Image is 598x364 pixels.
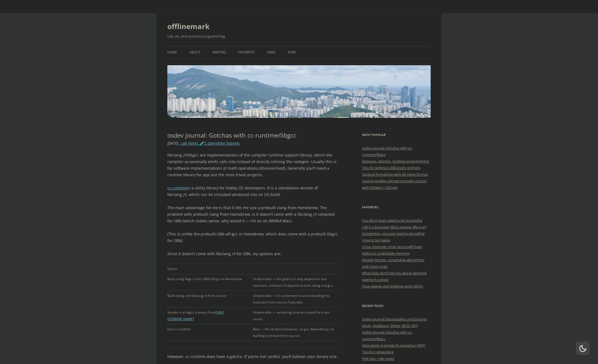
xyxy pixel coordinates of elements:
[362,238,390,243] a: How to be happy
[167,308,253,324] td: Vendor in a libgcc.a binary from
[167,231,339,244] p: (This is unlike the prebuilt i386-elf-gcc in Homebrew, which does come with a prebuilt libgcc for...
[167,132,339,139] h1: osdev journal: Gotchas with cc-runtime/libgcc
[267,46,276,58] a: Links
[167,20,210,33] a: offlinemark
[362,146,413,157] a: osdev journal: Gotchas with cc-runtime/libgcc
[362,356,394,361] a: VIM tips + lab notes
[362,244,422,256] a: Linux Internals: How /proc/self/mem writes to unwritable memory
[362,343,425,348] a: Idea pools: A simple AI metaphor (WIP)
[167,274,253,291] td: Keep using libgcc from i386-elf-gcc in Homebrew
[167,33,431,39] h2: Life, art, and systems programming
[362,132,431,138] h3: Most Popular
[167,185,339,198] p: is a utility library for hobby OS developers. It is a standalone version of libclang_rt, which ca...
[167,264,253,274] td: Option
[362,303,431,309] h3: Recent Posts
[167,65,431,118] img: offlinemark
[362,317,427,328] a: osdev journal: bootloaders and booting (grub, multiboot, limine, BIOS, EFI)
[167,353,339,360] p: However, cc-runtime does have a gotcha. If you’re not careful, you’ll balloon your binary size.
[253,324,339,341] td: Best — No vendored binaries, no gcc dependency, no building toolchain from source
[213,46,226,58] a: Writing
[167,251,339,257] p: Since it doesn’t come with libclang_rt for i386, my options are:
[167,152,339,178] p: libclang_rt/libgcc are implementations of the compiler runtime support library, which the compile...
[288,46,296,58] a: Now
[205,141,207,146] a: C
[179,141,204,146] a: _Lab Notes 🧪
[362,330,413,341] a: osdev journal: Gotchas with cc-runtime/libgcc
[253,291,339,308] td: Undesirable — it’s convenient to avoid building the toolchain from source if possible.
[167,204,339,224] p: The main advantage for me is that it lets me use a prebuilt clang from Homebrew. The problem with...
[362,224,426,229] a: Life is a business; life is a game; life is art
[362,165,420,170] a: Tips for writing LLDB pretty printers
[253,308,339,324] td: Undesirable — vendoring binaries should be a last resort
[362,204,431,211] h3: Favorites
[238,46,255,58] a: Favorites
[167,141,239,146] i: : , ,
[362,172,428,177] a: Surgical formatting with git-clang-format
[362,178,427,190] a: How to enable colored compiler output with CMake + VSCode
[362,231,425,236] a: Sometimes, you just need to be willing
[167,324,253,341] td: Use cc-runtime
[362,257,425,269] a: Double fetches, scheduling algorithms, and onion rings
[167,185,187,190] a: cc-runtime
[167,141,178,146] time: [DATE]
[362,349,394,354] a: Tips for networking
[362,284,423,289] a: How setjmp and longjmp work (2016)
[362,271,427,282] a: What they don’t tell you about demand paging in school
[362,159,429,164] a: Mutexes, atomics, lockfree programming
[167,291,253,308] td: Build clang and libclang_rt from source
[189,46,201,58] a: About
[208,141,239,146] a: Operating Systems
[362,218,422,223] a: You don’t even need to be successful
[253,274,339,291] td: Undesirable — the goal is to only depend on one toolchain, and here I’d depend on both clang and ...
[167,46,177,58] a: Home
